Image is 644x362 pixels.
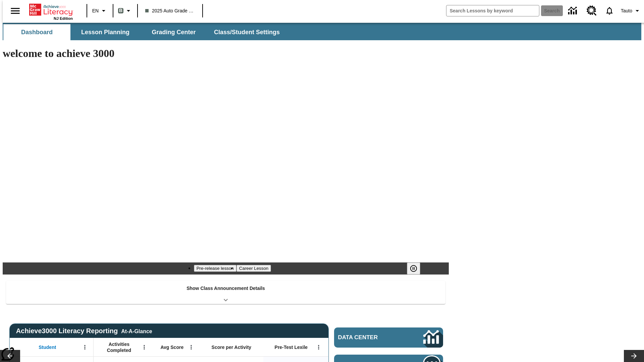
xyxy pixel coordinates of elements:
[407,262,420,275] button: Pause
[92,7,99,14] span: EN
[3,47,449,60] h1: welcome to achieve 3000
[446,5,539,16] input: search field
[209,24,285,40] button: Class/Student Settings
[186,342,196,352] button: Open Menu
[564,2,583,20] a: Data Center
[6,281,445,304] div: Show Class Announcement Details
[194,265,236,272] button: Slide 1 Pre-release lesson
[314,342,324,352] button: Open Menu
[583,2,601,20] a: Resource Center, Will open in new tab
[39,344,56,350] span: Student
[5,1,25,21] button: Open side menu
[145,7,195,14] span: 2025 Auto Grade 1 B
[80,342,90,352] button: Open Menu
[407,262,427,275] div: Pause
[624,350,644,362] button: Lesson carousel, Next
[621,7,632,14] span: Tauto
[121,327,152,335] div: At-A-Glance
[140,24,207,40] button: Grading Center
[16,327,152,335] span: Achieve3000 Literacy Reporting
[618,5,644,17] button: Profile/Settings
[29,3,73,16] a: Home
[186,285,265,292] p: Show Class Announcement Details
[72,24,139,40] button: Lesson Planning
[97,341,141,353] span: Activities Completed
[54,16,73,20] span: NJ Edition
[3,24,286,40] div: SubNavbar
[3,24,70,40] button: Dashboard
[3,23,641,40] div: SubNavbar
[236,265,271,272] button: Slide 2 Career Lesson
[275,344,308,350] span: Pre-Test Lexile
[29,2,73,20] div: Home
[334,327,443,348] a: Data Center
[160,344,183,350] span: Avg Score
[89,5,111,17] button: Language: EN, Select a language
[338,334,401,341] span: Data Center
[212,344,252,350] span: Score per Activity
[115,5,135,17] button: Boost Class color is gray green. Change class color
[601,2,618,19] a: Notifications
[119,6,122,15] span: B
[139,342,149,352] button: Open Menu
